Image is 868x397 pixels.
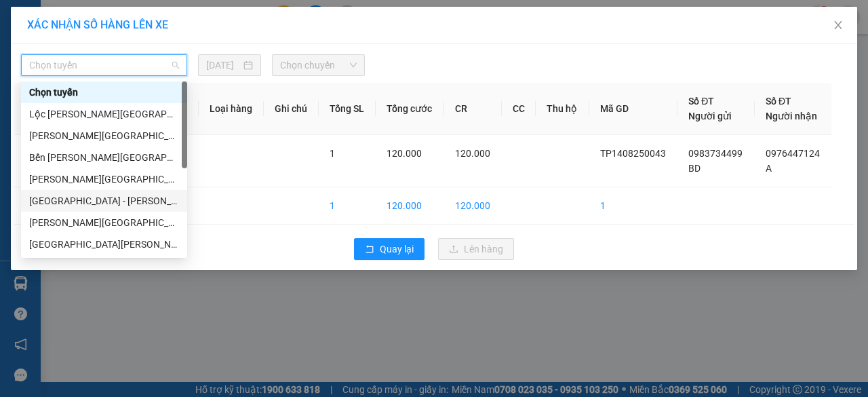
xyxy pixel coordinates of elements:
div: Lộc Ninh - Quảng Ngãi (Hàng Hóa) [21,103,187,125]
td: 120.000 [444,187,502,225]
th: Loại hàng [199,83,264,135]
input: 14/08/2025 [206,58,241,73]
div: [GEOGRAPHIC_DATA] - [PERSON_NAME][GEOGRAPHIC_DATA][PERSON_NAME] ([GEOGRAPHIC_DATA]) [29,193,179,208]
span: 1 [330,148,335,159]
div: Lộc [PERSON_NAME][GEOGRAPHIC_DATA] ([GEOGRAPHIC_DATA]) [29,107,179,121]
div: [PERSON_NAME][GEOGRAPHIC_DATA] ([GEOGRAPHIC_DATA]) [29,128,179,143]
span: 0976447124 [766,148,820,159]
span: Số ĐT [766,96,791,107]
td: 1 [589,187,678,225]
td: 120.000 [376,187,443,225]
span: 120.000 [387,148,422,159]
td: 1 [319,187,376,225]
button: rollbackQuay lại [354,238,425,260]
th: CR [444,83,502,135]
span: Quay lại [380,242,414,257]
span: close [833,20,844,31]
div: Chọn tuyến [29,85,179,100]
th: CC [502,83,536,135]
span: Số ĐT [688,96,714,107]
span: Người gửi [688,111,732,121]
div: Quảng Ngãi - Sài Gòn (Hàng Hoá) [21,125,187,147]
span: Chọn chuyến [280,55,356,75]
th: STT [14,83,54,135]
th: Mã GD [589,83,678,135]
span: BD [688,163,701,174]
span: 0983734499 [688,148,743,159]
th: Tổng SL [319,83,376,135]
span: rollback [365,244,374,255]
button: Close [819,7,857,45]
span: A [766,163,772,174]
button: uploadLên hàng [438,238,514,260]
div: [GEOGRAPHIC_DATA][PERSON_NAME][GEOGRAPHIC_DATA][PERSON_NAME] ([GEOGRAPHIC_DATA]) [29,237,179,252]
span: Chọn tuyến [29,55,179,75]
th: Ghi chú [264,83,319,135]
span: Người nhận [766,111,817,121]
div: Quảng Ngãi - Lộc Ninh (Hàng Hóa) [21,212,187,233]
div: Quảng Ngãi - Bến Tre (Hàng Hoá) [21,168,187,190]
div: [PERSON_NAME][GEOGRAPHIC_DATA][PERSON_NAME] - [GEOGRAPHIC_DATA] ([GEOGRAPHIC_DATA]) [29,215,179,230]
div: Bến [PERSON_NAME][GEOGRAPHIC_DATA] ([GEOGRAPHIC_DATA]) [29,150,179,165]
th: Thu hộ [536,83,589,135]
div: [PERSON_NAME][GEOGRAPHIC_DATA] ([GEOGRAPHIC_DATA]) [29,172,179,187]
div: Sài Gòn - Quảng Ngãi (Hàng Hoá) [21,190,187,212]
th: Tổng cước [376,83,443,135]
div: Bến Tre - Quảng Ngãi (Hàng Hoá) [21,147,187,168]
span: 120.000 [455,148,490,159]
span: TP1408250043 [600,148,666,159]
td: 1 [14,135,54,187]
div: Chọn tuyến [21,81,187,103]
span: XÁC NHẬN SỐ HÀNG LÊN XE [27,18,168,31]
div: Quảng Ngãi - Tây Ninh (Hàng Hoá) [21,233,187,255]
